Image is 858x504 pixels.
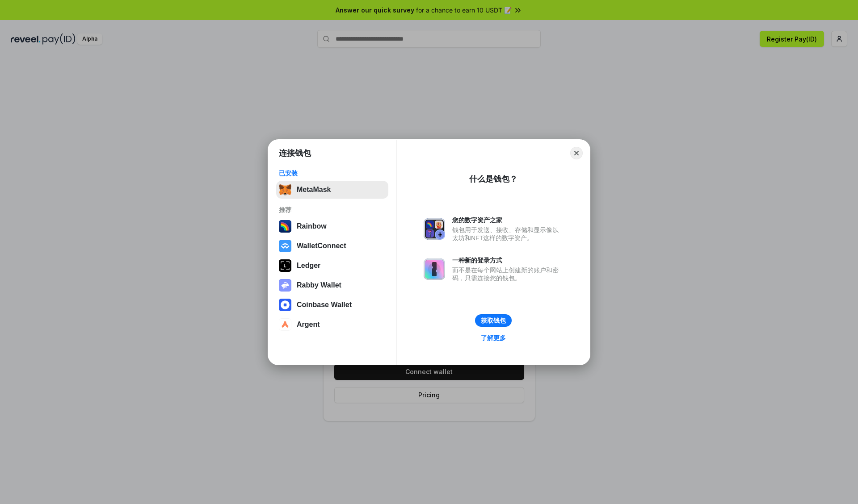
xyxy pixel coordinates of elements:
[297,321,320,329] div: Argent
[276,257,388,275] button: Ledger
[481,334,506,342] div: 了解更多
[279,148,311,158] h1: 连接钱包
[424,258,445,280] img: svg+xml,%3Csvg%20xmlns%3D%22http%3A%2F%2Fwww.w3.org%2F2000%2Fsvg%22%20fill%3D%22none%22%20viewBox...
[279,220,291,233] img: svg+xml,%3Csvg%20width%3D%22120%22%20height%3D%22120%22%20viewBox%3D%220%200%20120%20120%22%20fil...
[276,237,388,255] button: WalletConnect
[475,332,511,344] a: 了解更多
[279,183,291,196] img: svg+xml,%3Csvg%20fill%3D%22none%22%20height%3D%2233%22%20viewBox%3D%220%200%2035%2033%22%20width%...
[276,296,388,314] button: Coinbase Wallet
[570,147,583,159] button: Close
[279,259,291,272] img: svg+xml,%3Csvg%20xmlns%3D%22http%3A%2F%2Fwww.w3.org%2F2000%2Fsvg%22%20width%3D%2228%22%20height%3...
[297,301,352,309] div: Coinbase Wallet
[297,222,327,230] div: Rainbow
[452,216,563,224] div: 您的数字资产之家
[452,266,563,282] div: 而不是在每个网站上创建新的账户和密码，只需连接您的钱包。
[276,276,388,294] button: Rabby Wallet
[279,240,291,252] img: svg+xml,%3Csvg%20width%3D%2228%22%20height%3D%2228%22%20viewBox%3D%220%200%2028%2028%22%20fill%3D...
[279,299,291,311] img: svg+xml,%3Csvg%20width%3D%2228%22%20height%3D%2228%22%20viewBox%3D%220%200%2028%2028%22%20fill%3D...
[279,206,386,214] div: 推荐
[279,318,291,331] img: svg+xml,%3Csvg%20width%3D%2228%22%20height%3D%2228%22%20viewBox%3D%220%200%2028%2028%22%20fill%3D...
[475,314,512,327] button: 获取钱包
[276,217,388,235] button: Rainbow
[297,281,341,289] div: Rabby Wallet
[297,242,346,250] div: WalletConnect
[424,218,445,240] img: svg+xml,%3Csvg%20xmlns%3D%22http%3A%2F%2Fwww.w3.org%2F2000%2Fsvg%22%20fill%3D%22none%22%20viewBox...
[469,174,517,184] div: 什么是钱包？
[481,317,506,325] div: 获取钱包
[279,169,386,177] div: 已安装
[452,226,563,242] div: 钱包用于发送、接收、存储和显示像以太坊和NFT这样的数字资产。
[279,279,291,292] img: svg+xml,%3Csvg%20xmlns%3D%22http%3A%2F%2Fwww.w3.org%2F2000%2Fsvg%22%20fill%3D%22none%22%20viewBox...
[276,316,388,333] button: Argent
[276,181,388,199] button: MetaMask
[452,256,563,264] div: 一种新的登录方式
[297,262,320,270] div: Ledger
[297,186,331,194] div: MetaMask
